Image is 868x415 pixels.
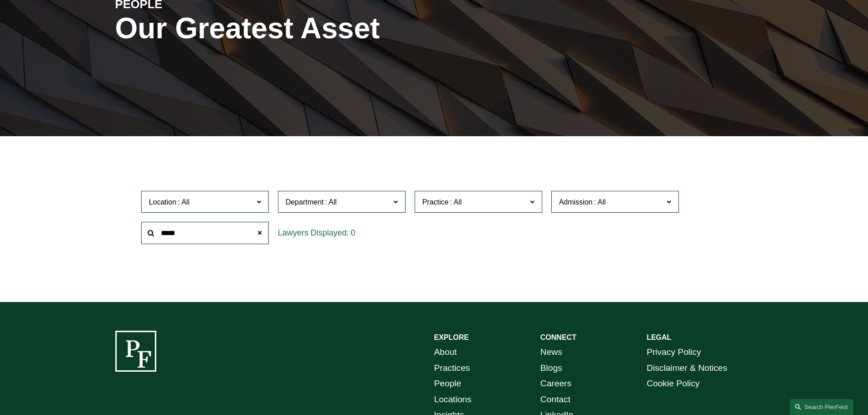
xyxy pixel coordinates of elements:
strong: LEGAL [647,333,671,341]
a: Cookie Policy [647,376,699,392]
a: Contact [540,392,570,408]
a: Locations [434,392,472,408]
a: Search this site [790,399,853,415]
span: Admission [559,198,593,206]
a: News [540,344,562,360]
a: Privacy Policy [647,344,701,360]
strong: EXPLORE [434,333,469,341]
span: Department [286,198,324,206]
span: Practice [422,198,449,206]
a: Careers [540,376,571,392]
h1: Our Greatest Asset [115,12,540,45]
strong: CONNECT [540,333,576,341]
span: Location [149,198,177,206]
a: About [434,344,457,360]
span: 0 [351,228,355,237]
a: People [434,376,462,392]
a: Disclaimer & Notices [647,360,727,376]
a: Blogs [540,360,562,376]
a: Practices [434,360,470,376]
